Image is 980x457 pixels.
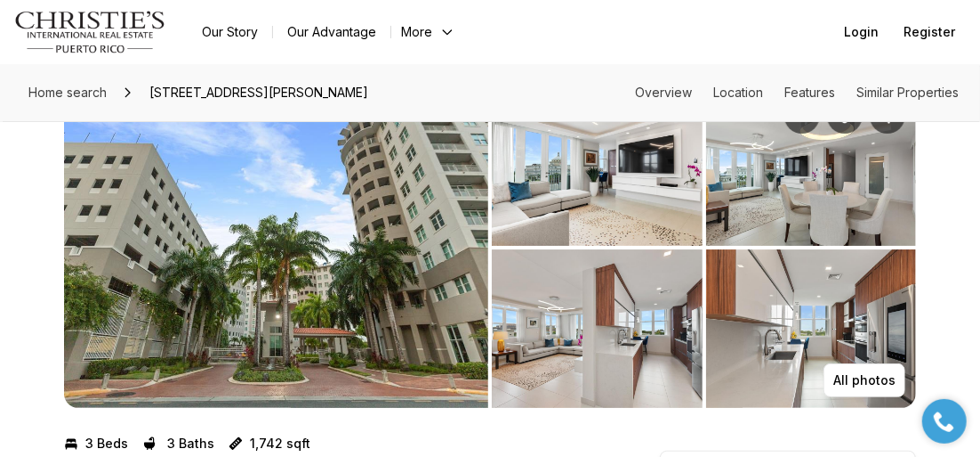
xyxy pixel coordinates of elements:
p: 3 Baths [167,437,214,451]
a: Skip to: Features [784,85,835,100]
button: View image gallery [706,87,917,246]
button: View image gallery [492,87,703,246]
a: Skip to: Location [713,85,763,100]
p: 1,742 sqft [250,437,310,451]
li: 2 of 9 [492,87,916,408]
nav: Page section menu [635,86,959,100]
li: 1 of 9 [64,87,488,408]
span: Register [904,25,955,39]
button: View image gallery [492,249,703,408]
div: Listing Photos [64,87,916,408]
a: Home search [21,78,114,107]
button: Login [833,14,889,50]
span: [STREET_ADDRESS][PERSON_NAME] [142,78,375,107]
button: View image gallery [64,87,488,408]
a: Skip to: Overview [635,85,692,100]
p: 3 Beds [85,437,128,451]
span: Login [844,25,879,39]
p: All photos [833,373,896,388]
button: View image gallery [706,249,917,408]
span: Home search [28,85,107,100]
a: Our Advantage [273,20,390,45]
a: Our Story [188,20,272,45]
button: More [391,20,466,45]
a: Skip to: Similar Properties [856,85,959,100]
button: All photos [823,363,905,397]
button: Register [893,14,966,50]
img: logo [14,11,166,53]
